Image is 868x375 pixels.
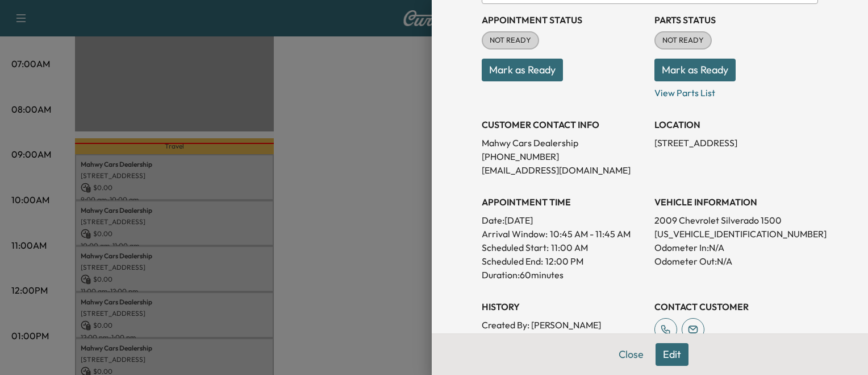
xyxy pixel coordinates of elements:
[550,227,631,241] span: 10:45 AM - 11:45 AM
[654,213,818,227] p: 2009 Chevrolet Silverado 1500
[482,268,645,282] p: Duration: 60 minutes
[545,254,583,268] p: 12:00 PM
[551,241,588,254] p: 11:00 AM
[654,136,818,150] p: [STREET_ADDRESS]
[482,136,645,150] p: Mahwy Cars Dealership
[654,13,818,27] h3: Parts Status
[482,241,549,254] p: Scheduled Start:
[482,300,645,314] h3: History
[654,241,818,254] p: Odometer In: N/A
[482,118,645,131] h3: CUSTOMER CONTACT INFO
[654,195,818,209] h3: VEHICLE INFORMATION
[482,163,645,177] p: [EMAIL_ADDRESS][DOMAIN_NAME]
[654,81,818,100] p: View Parts List
[482,332,645,345] p: Created At : [DATE] 1:13:19 PM
[656,343,688,366] button: Edit
[482,254,543,268] p: Scheduled End:
[611,343,651,366] button: Close
[483,35,538,46] span: NOT READY
[656,35,711,46] span: NOT READY
[654,254,818,268] p: Odometer Out: N/A
[482,13,645,27] h3: Appointment Status
[482,150,645,163] p: [PHONE_NUMBER]
[654,300,818,314] h3: CONTACT CUSTOMER
[654,59,736,81] button: Mark as Ready
[482,195,645,209] h3: APPOINTMENT TIME
[482,213,645,227] p: Date: [DATE]
[654,118,818,131] h3: LOCATION
[482,318,645,332] p: Created By : [PERSON_NAME]
[482,227,645,241] p: Arrival Window:
[482,59,563,81] button: Mark as Ready
[654,227,818,241] p: [US_VEHICLE_IDENTIFICATION_NUMBER]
